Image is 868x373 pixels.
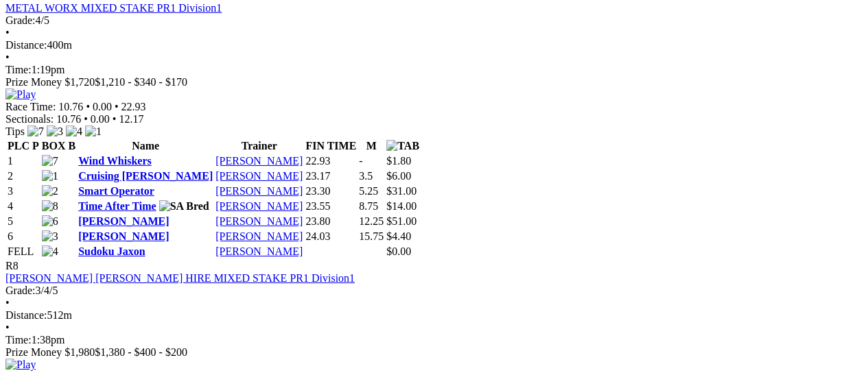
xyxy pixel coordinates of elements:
[7,154,40,168] td: 1
[95,346,187,358] span: $1,380 - $400 - $200
[78,139,213,153] th: Name
[305,184,357,198] td: 23.30
[56,113,81,125] span: 10.76
[5,272,355,284] a: [PERSON_NAME] [PERSON_NAME] HIRE MIXED STAKE PR1 Division1
[215,170,303,182] a: [PERSON_NAME]
[305,230,357,243] td: 24.03
[5,14,36,26] span: Grade:
[86,101,90,112] span: •
[5,64,32,75] span: Time:
[386,155,411,167] span: $1.80
[5,101,56,112] span: Race Time:
[359,170,373,182] text: 3.5
[42,185,58,197] img: 2
[159,200,209,213] img: SA Bred
[215,215,303,227] a: [PERSON_NAME]
[5,113,54,125] span: Sectionals:
[5,2,222,14] a: METAL WORX MIXED STAKE PR1 Division1
[78,230,169,242] a: [PERSON_NAME]
[68,140,75,152] span: B
[5,27,10,38] span: •
[386,215,417,227] span: $51.00
[78,170,213,182] a: Cruising [PERSON_NAME]
[215,139,303,153] th: Trainer
[91,113,110,125] span: 0.00
[121,101,146,112] span: 22.93
[215,155,303,167] a: [PERSON_NAME]
[78,215,169,227] a: [PERSON_NAME]
[42,140,66,152] span: BOX
[215,230,303,242] a: [PERSON_NAME]
[359,200,378,212] text: 8.75
[305,215,357,228] td: 23.80
[7,230,40,243] td: 6
[215,200,303,212] a: [PERSON_NAME]
[113,113,117,125] span: •
[84,113,88,125] span: •
[359,230,384,242] text: 15.75
[42,155,58,167] img: 7
[119,113,143,125] span: 12.17
[78,200,156,212] a: Time After Time
[85,125,102,138] img: 1
[5,88,36,101] img: Play
[78,245,145,257] a: Sudoku Jaxon
[42,230,58,243] img: 3
[359,215,384,227] text: 12.25
[359,185,378,197] text: 5.25
[5,334,863,346] div: 1:38pm
[7,245,40,258] td: FELL
[47,125,63,138] img: 3
[358,139,384,153] th: M
[58,101,83,112] span: 10.76
[305,139,357,153] th: FIN TIME
[7,200,40,213] td: 4
[386,230,411,242] span: $4.40
[386,245,411,257] span: $0.00
[8,140,30,152] span: PLC
[215,185,303,197] a: [PERSON_NAME]
[93,101,112,112] span: 0.00
[7,184,40,198] td: 3
[5,39,863,51] div: 400m
[5,260,19,272] span: R8
[78,185,154,197] a: Smart Operator
[386,170,411,182] span: $6.00
[27,125,44,138] img: 7
[5,51,10,63] span: •
[386,200,417,212] span: $14.00
[5,346,863,359] div: Prize Money $1,980
[95,76,187,88] span: $1,210 - $340 - $170
[66,125,82,138] img: 4
[305,169,357,183] td: 23.17
[215,245,303,257] a: [PERSON_NAME]
[5,309,47,321] span: Distance:
[7,215,40,228] td: 5
[5,309,863,322] div: 512m
[5,297,10,309] span: •
[7,169,40,183] td: 2
[42,245,58,258] img: 4
[386,185,417,197] span: $31.00
[42,215,58,228] img: 6
[78,155,152,167] a: Wind Whiskers
[5,125,25,137] span: Tips
[359,155,362,167] text: -
[5,322,10,333] span: •
[5,285,36,296] span: Grade:
[386,140,419,152] img: TAB
[42,200,58,213] img: 8
[5,334,32,346] span: Time:
[305,200,357,213] td: 23.55
[5,39,47,51] span: Distance:
[42,170,58,182] img: 1
[305,154,357,168] td: 22.93
[5,14,863,27] div: 4/5
[5,64,863,76] div: 1:19pm
[115,101,119,112] span: •
[5,285,863,297] div: 3/4/5
[5,359,36,371] img: Play
[5,76,863,88] div: Prize Money $1,720
[32,140,39,152] span: P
